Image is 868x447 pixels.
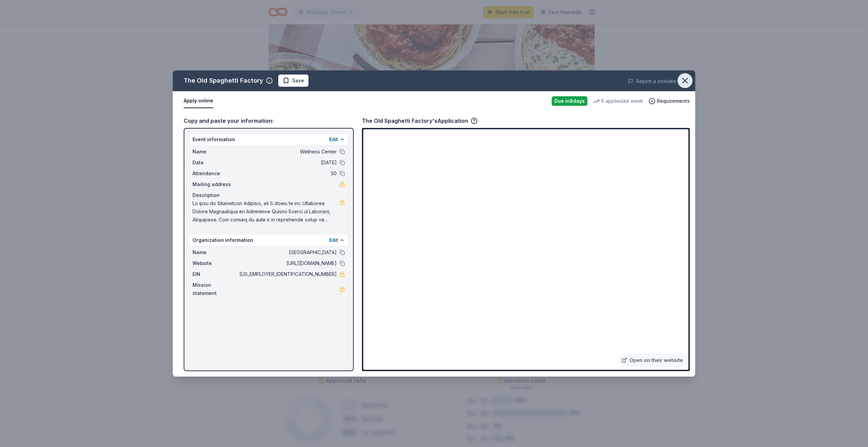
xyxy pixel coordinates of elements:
span: [GEOGRAPHIC_DATA] [238,248,337,256]
div: Copy and paste your information: [184,116,354,125]
span: Save [292,77,304,85]
div: Description [193,191,345,199]
button: Save [278,74,308,87]
span: Date [193,159,238,167]
button: Requirements [649,97,690,105]
div: Event information [190,134,348,145]
div: Due in 8 days [552,96,587,106]
span: [URL][DOMAIN_NAME] [238,259,337,267]
div: Organization information [190,235,348,246]
span: EIN [193,270,238,278]
span: Lo ipsu do Sitametcon Adipisci, eli S doeiu te inc Utlaboree Dolore Magnaaliqua en Adminimve Quis... [193,199,339,224]
button: Edit [329,236,338,244]
span: Attendance [193,169,238,178]
div: The Old Spaghetti Factory [184,75,263,86]
button: Apply online [184,94,213,108]
div: The Old Spaghetti Factory's Application [362,116,478,125]
span: Wellness Center [238,148,337,156]
span: [US_EMPLOYER_IDENTIFICATION_NUMBER] [238,270,337,278]
span: Mission statement [193,281,238,297]
span: 50 [238,169,337,178]
span: Mailing address [193,180,238,188]
span: Name [193,248,238,256]
span: Requirements [657,97,690,105]
span: Name [193,148,238,156]
span: [DATE] [238,159,337,167]
div: 6 applies last week [593,97,643,105]
button: Report a mistake [628,77,676,85]
a: Open on their website [619,353,686,367]
span: Website [193,259,238,267]
button: Edit [329,135,338,144]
